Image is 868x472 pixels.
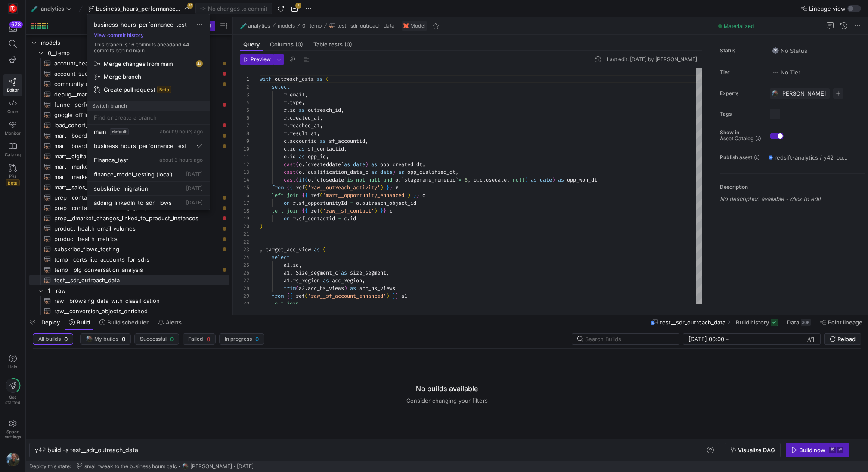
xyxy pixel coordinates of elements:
[87,32,151,38] button: View commit history
[160,128,203,135] span: about 9 hours ago
[94,171,155,178] span: finance_model_testing
[94,114,203,121] input: Find or create a branch
[90,70,206,83] button: Merge branch
[104,86,155,93] span: Create pull request
[156,171,173,178] span: (local)
[186,199,203,206] span: [DATE]
[90,83,206,96] button: Create pull requestBeta
[94,128,106,135] span: main
[90,57,206,70] button: Merge changes from main
[104,60,173,67] span: Merge changes from main
[94,142,187,149] span: business_hours_performance_test
[87,42,210,54] p: This branch is 16 commits ahead and 44 commits behind main
[110,128,129,135] span: default
[94,199,172,206] span: adding_linkedIn_to_sdr_flows
[186,171,203,177] span: [DATE]
[94,157,128,164] span: Finance_test
[186,185,203,191] span: [DATE]
[157,86,171,93] span: Beta
[104,73,141,80] span: Merge branch
[94,21,187,28] span: business_hours_performance_test
[159,157,203,163] span: about 3 hours ago
[94,185,148,192] span: subskribe_migration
